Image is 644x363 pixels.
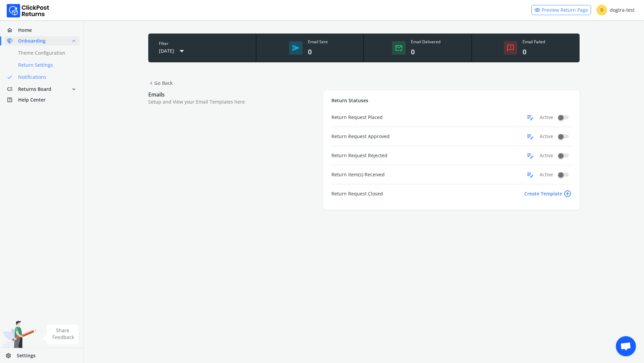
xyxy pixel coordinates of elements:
[148,78,154,88] span: chevron_left
[308,47,328,57] div: 0
[596,5,607,15] span: D
[331,190,383,197] span: Return Request Closed
[540,152,553,159] span: Active
[526,131,534,142] span: edit_note
[71,84,77,94] span: expand_more
[71,36,77,46] span: expand_less
[7,25,18,35] span: home
[308,39,328,45] div: Email Sent
[18,86,51,93] span: Returns Board
[523,39,545,45] div: Email Failed
[331,97,572,104] p: Return Statuses
[5,351,17,360] span: settings
[526,150,534,161] span: edit_note
[523,47,545,57] div: 0
[7,95,18,105] span: help_center
[4,72,88,82] a: doneNotifications
[4,48,88,58] a: Theme Configuration
[616,336,636,356] a: Open chat
[524,188,572,199] span: Create Template
[534,5,540,15] span: visibility
[7,84,18,94] span: low_priority
[177,45,187,57] span: arrow_drop_down
[7,36,18,46] span: handshake
[331,114,383,121] span: Return Request Placed
[531,5,591,15] a: visibilityPreview Return Page
[526,112,534,123] span: edit_note
[148,90,317,99] p: Emails
[7,4,49,17] img: Logo
[540,133,553,140] span: Active
[596,5,635,15] div: dogtra-test
[4,60,88,70] a: Return Settings
[42,324,78,344] img: share feedback
[331,152,387,159] span: Return Request Rejected
[18,97,46,103] span: Help Center
[7,72,13,82] span: done
[526,169,534,180] span: edit_note
[154,41,251,46] div: Filter
[18,27,32,34] span: Home
[18,38,46,44] span: Onboarding
[540,171,553,178] span: Active
[148,99,317,105] p: Setup and View your Email Templates here
[411,47,440,57] div: 0
[154,45,251,57] button: [DATE]arrow_drop_down
[148,78,173,88] span: Go Back
[17,352,36,359] span: Settings
[4,25,79,35] a: homeHome
[4,95,79,105] a: help_centerHelp Center
[331,133,390,140] span: Return Request Approved
[411,39,440,45] div: Email Delivered
[563,188,572,199] span: add_circle_outline
[331,171,385,178] span: Return Item(s) Received
[540,114,553,121] span: Active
